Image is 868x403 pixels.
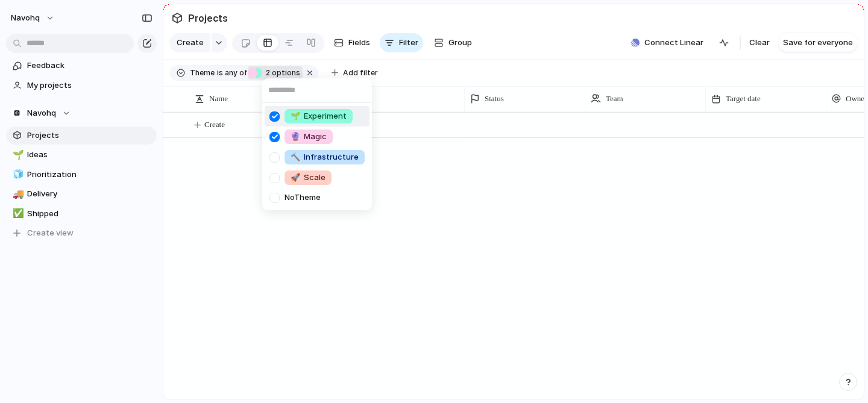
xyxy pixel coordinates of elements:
[291,131,300,141] span: 🔮
[291,172,325,184] span: Scale
[291,152,300,161] span: 🔨
[291,111,300,120] span: 🌱
[291,110,347,122] span: Experiment
[285,192,321,204] span: No Theme
[291,131,327,143] span: Magic
[291,172,300,182] span: 🚀
[291,151,359,163] span: Infrastructure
